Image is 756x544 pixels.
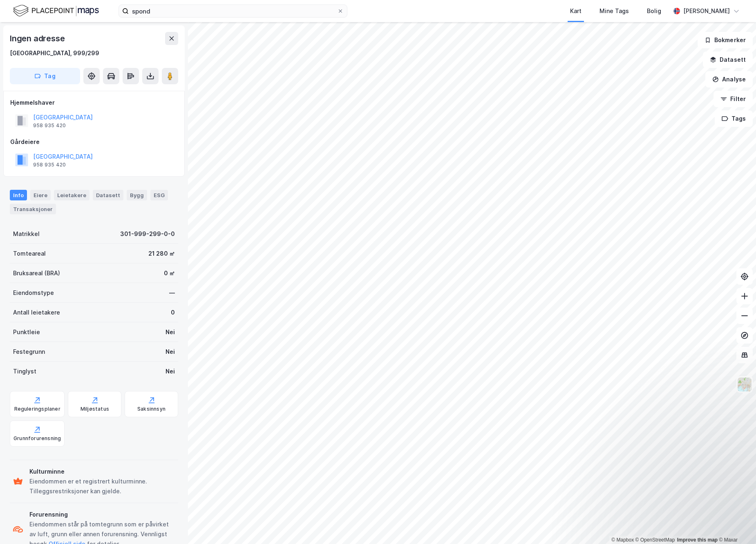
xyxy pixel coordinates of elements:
div: Ingen adresse [10,32,66,45]
div: Festegrunn [13,347,45,357]
div: Matrikkel [13,229,40,239]
div: Hjemmelshaver [10,98,178,108]
div: Miljøstatus [81,406,109,412]
button: Analyse [705,71,753,88]
button: Filter [714,91,753,107]
div: Nei [166,347,175,357]
div: — [169,288,175,298]
div: Eiere [30,190,51,200]
div: Bygg [127,190,147,200]
div: Punktleie [13,327,40,337]
div: Antall leietakere [13,308,60,317]
a: OpenStreetMap [635,537,675,543]
div: Forurensning [29,510,175,519]
div: Info [10,190,27,200]
div: 0 [171,308,175,317]
div: Reguleringsplaner [14,406,60,412]
button: Tags [715,110,753,127]
div: Nei [166,366,175,376]
div: 301-999-299-0-0 [120,229,175,239]
div: Eiendommen er et registrert kulturminne. Tilleggsrestriksjoner kan gjelde. [29,477,175,496]
div: ESG [150,190,168,200]
div: [PERSON_NAME] [683,6,730,16]
div: Kart [570,6,582,16]
div: Gårdeiere [10,137,178,147]
button: Bokmerker [698,32,753,48]
div: Transaksjoner [10,204,56,214]
img: logo.f888ab2527a4732fd821a326f86c7f29.svg [13,4,99,18]
div: Nei [166,327,175,337]
input: Søk på adresse, matrikkel, gårdeiere, leietakere eller personer [129,5,337,17]
button: Datasett [703,52,753,68]
div: Bruksareal (BRA) [13,268,60,278]
button: Tag [10,68,80,84]
div: Leietakere [54,190,89,200]
div: Tomteareal [13,249,46,259]
div: Eiendomstype [13,288,54,298]
a: Mapbox [611,537,634,543]
div: 958 935 420 [33,122,66,129]
div: Datasett [93,190,123,200]
div: Bolig [647,6,661,16]
div: Tinglyst [13,366,36,376]
img: Z [737,377,752,392]
div: Saksinnsyn [137,406,166,412]
div: Grunnforurensning [13,435,61,442]
div: 0 ㎡ [164,268,175,278]
div: [GEOGRAPHIC_DATA], 999/299 [10,48,99,58]
div: 958 935 420 [33,162,66,168]
div: Kulturminne [29,467,175,477]
a: Improve this map [677,537,718,543]
div: Mine Tags [599,6,629,16]
div: 21 280 ㎡ [148,249,175,259]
